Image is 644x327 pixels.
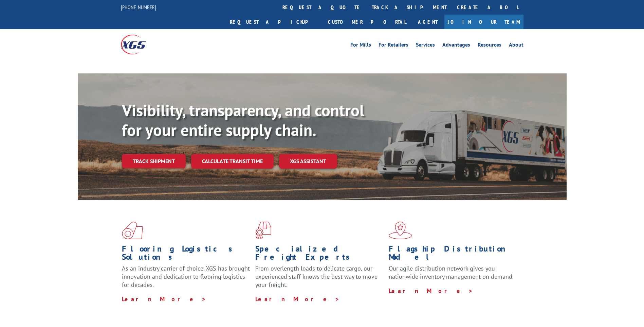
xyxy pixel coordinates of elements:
a: Services [416,42,435,50]
a: Learn More > [122,295,206,303]
a: Customer Portal [323,15,411,29]
img: xgs-icon-focused-on-flooring-red [255,222,271,239]
img: xgs-icon-flagship-distribution-model-red [389,222,412,239]
a: Learn More > [255,295,340,303]
a: Learn More > [389,287,473,295]
img: xgs-icon-total-supply-chain-intelligence-red [122,222,143,239]
p: From overlength loads to delicate cargo, our experienced staff knows the best way to move your fr... [255,264,384,295]
b: Visibility, transparency, and control for your entire supply chain. [122,100,364,140]
a: About [509,42,523,50]
span: As an industry carrier of choice, XGS has brought innovation and dedication to flooring logistics... [122,264,250,289]
a: Join Our Team [444,15,523,29]
a: Agent [411,15,444,29]
a: Track shipment [122,154,186,168]
span: Our agile distribution network gives you nationwide inventory management on demand. [389,264,514,280]
a: Calculate transit time [191,154,274,169]
a: XGS ASSISTANT [279,154,337,169]
a: For Mills [350,42,371,50]
h1: Specialized Freight Experts [255,245,384,264]
h1: Flooring Logistics Solutions [122,245,250,264]
a: Request a pickup [225,15,323,29]
a: Resources [478,42,501,50]
a: [PHONE_NUMBER] [121,4,156,11]
h1: Flagship Distribution Model [389,245,517,264]
a: Advantages [442,42,470,50]
a: For Retailers [379,42,408,50]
